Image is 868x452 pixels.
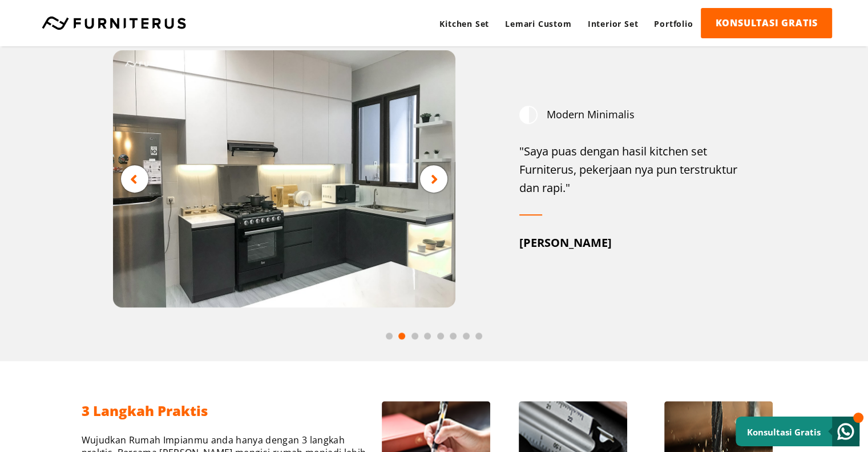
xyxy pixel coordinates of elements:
[747,426,821,438] small: Konsultasi Gratis
[519,142,755,197] div: "Saya puas dengan hasil kitchen set Furniterus, pekerjaan nya pun terstruktur dan rapi."
[519,234,755,252] div: [PERSON_NAME]
[736,417,859,446] a: Konsultasi Gratis
[701,8,832,38] a: KONSULTASI GRATIS
[646,8,701,39] a: Portfolio
[82,401,368,420] h2: 3 Langkah Praktis
[497,8,579,39] a: Lemari Custom
[431,8,497,39] a: Kitchen Set
[519,106,755,124] div: Modern Minimalis
[580,8,647,39] a: Interior Set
